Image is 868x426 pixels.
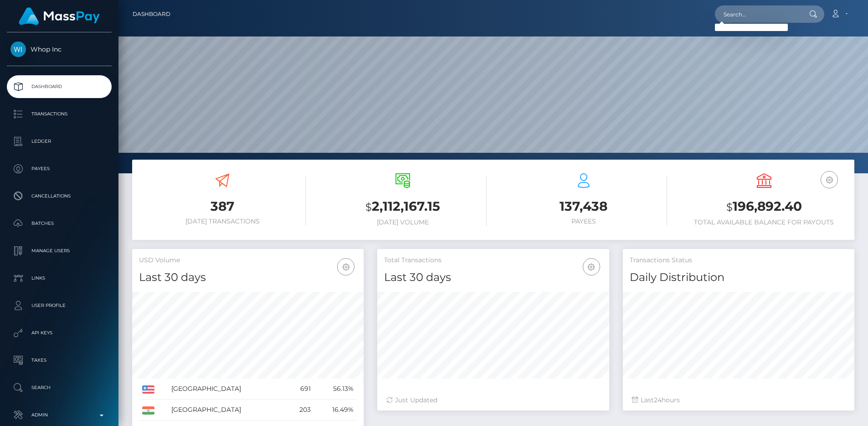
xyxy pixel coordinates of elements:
[7,322,112,344] a: API Keys
[500,218,667,225] h6: Payees
[10,326,108,340] p: API Keys
[10,107,108,121] p: Transactions
[7,294,112,317] a: User Profile
[286,400,314,421] td: 203
[139,218,306,225] h6: [DATE] Transactions
[319,197,486,216] h3: 2,112,167.15
[10,42,26,57] img: Whop Inc
[726,201,733,213] small: $
[139,197,306,215] h3: 387
[386,395,600,405] div: Just Updated
[10,244,108,258] p: Manage Users
[314,379,357,400] td: 56.13%
[19,7,100,25] img: MassPay Logo
[384,256,602,265] h5: Total Transactions
[7,130,112,153] a: Ledger
[7,157,112,180] a: Payees
[10,135,108,148] p: Ledger
[139,256,357,265] h5: USD Volume
[715,5,801,23] input: Search...
[142,385,154,394] img: US.png
[365,201,372,213] small: $
[139,270,357,286] h4: Last 30 days
[142,406,154,415] img: IN.png
[7,45,112,53] span: Whop Inc
[168,379,286,400] td: [GEOGRAPHIC_DATA]
[10,299,108,312] p: User Profile
[10,381,108,395] p: Search
[7,376,112,399] a: Search
[314,400,357,421] td: 16.49%
[681,218,847,226] h6: Total Available Balance for Payouts
[630,256,847,265] h5: Transactions Status
[500,197,667,215] h3: 137,438
[286,379,314,400] td: 691
[7,267,112,290] a: Links
[10,189,108,203] p: Cancellations
[10,408,108,422] p: Admin
[10,217,108,230] p: Batches
[630,270,847,286] h4: Daily Distribution
[7,103,112,125] a: Transactions
[319,218,486,226] h6: [DATE] Volume
[632,395,845,405] div: Last hours
[654,396,662,404] span: 24
[10,162,108,176] p: Payees
[7,212,112,235] a: Batches
[10,80,108,94] p: Dashboard
[10,353,108,367] p: Taxes
[7,239,112,262] a: Manage Users
[133,5,170,24] a: Dashboard
[7,185,112,208] a: Cancellations
[168,400,286,421] td: [GEOGRAPHIC_DATA]
[7,75,112,98] a: Dashboard
[681,197,847,216] h3: 196,892.40
[7,349,112,372] a: Taxes
[10,271,108,285] p: Links
[384,270,602,286] h4: Last 30 days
